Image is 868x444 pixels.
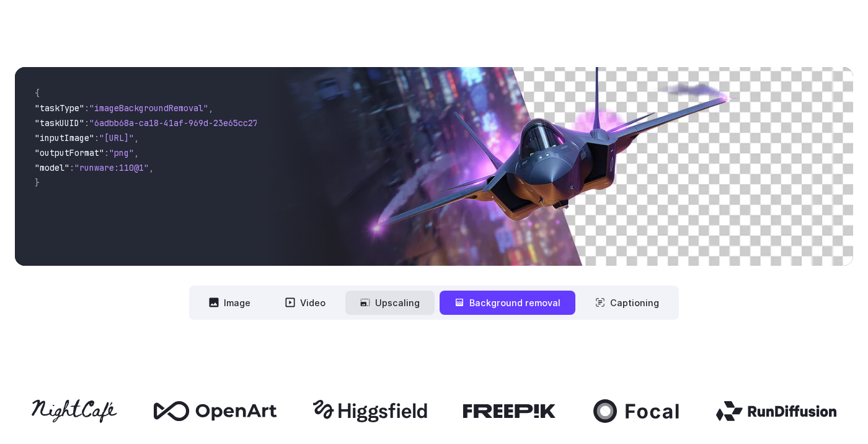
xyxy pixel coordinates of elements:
[35,88,40,99] span: {
[35,147,104,158] span: "outputFormat"
[134,132,139,143] span: ,
[84,117,89,129] span: :
[109,147,134,158] span: "png"
[99,132,134,143] span: "[URL]"
[440,291,575,315] button: Background removal
[35,117,84,129] span: "taskUUID"
[134,147,139,158] span: ,
[84,102,89,114] span: :
[94,132,99,143] span: :
[580,291,674,315] button: Captioning
[267,67,853,266] img: Futuristic stealth jet streaking through a neon-lit cityscape with glowing purple exhaust
[89,102,208,114] span: "imageBackgroundRemoval"
[35,102,84,114] span: "taskType"
[270,291,340,315] button: Video
[35,162,69,173] span: "model"
[74,162,149,173] span: "runware:110@1"
[35,177,40,188] span: }
[35,132,94,143] span: "inputImage"
[194,291,265,315] button: Image
[149,162,154,173] span: ,
[89,117,278,129] span: "6adbb68a-ca18-41af-969d-23e65cc2729c"
[69,162,74,173] span: :
[104,147,109,158] span: :
[345,291,435,315] button: Upscaling
[208,102,213,114] span: ,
